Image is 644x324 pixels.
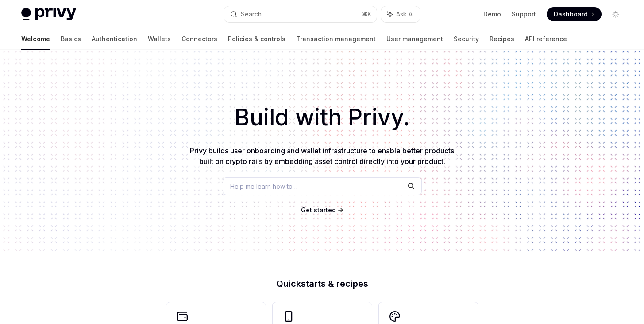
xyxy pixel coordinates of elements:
[241,9,266,20] div: Search...
[547,7,602,21] a: Dashboard
[386,28,443,50] a: User management
[554,10,588,19] span: Dashboard
[490,28,514,50] a: Recipes
[381,6,420,22] button: Ask AI
[148,28,171,50] a: Wallets
[525,28,567,50] a: API reference
[301,206,336,215] a: Get started
[362,11,371,18] span: ⌘ K
[166,279,478,288] h2: Quickstarts & recipes
[396,10,414,19] span: Ask AI
[296,28,376,50] a: Transaction management
[92,28,137,50] a: Authentication
[190,146,454,166] span: Privy builds user onboarding and wallet infrastructure to enable better products built on crypto ...
[228,28,285,50] a: Policies & controls
[230,182,297,191] span: Help me learn how to…
[14,100,630,135] h1: Build with Privy.
[512,10,536,19] a: Support
[454,28,479,50] a: Security
[301,206,336,214] span: Get started
[224,6,376,22] button: Search...⌘K
[483,10,501,19] a: Demo
[181,28,217,50] a: Connectors
[61,28,81,50] a: Basics
[21,28,50,50] a: Welcome
[609,7,623,21] button: Toggle dark mode
[21,8,76,20] img: light logo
